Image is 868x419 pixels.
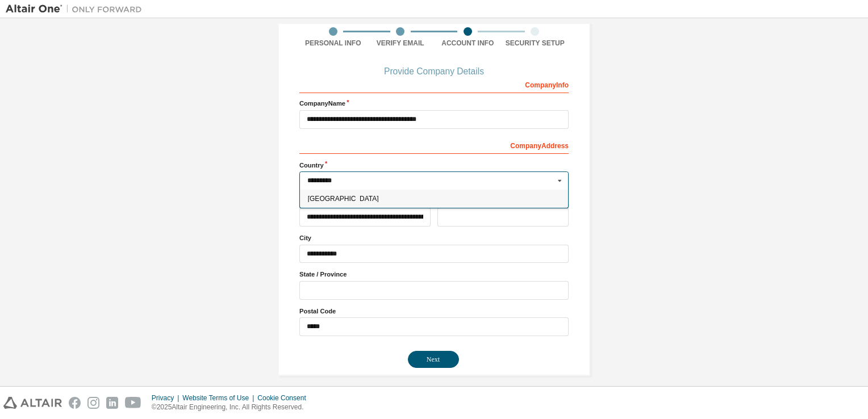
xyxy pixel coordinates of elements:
[367,39,435,48] div: Verify Email
[299,136,569,154] div: Company Address
[125,397,141,409] img: youtube.svg
[299,75,569,93] div: Company Info
[434,39,502,48] div: Account Info
[69,397,81,409] img: facebook.svg
[299,270,569,279] label: State / Province
[299,68,569,75] div: Provide Company Details
[408,351,459,368] button: Next
[299,161,569,170] label: Country
[502,39,569,48] div: Security Setup
[106,397,118,409] img: linkedin.svg
[299,233,569,242] label: City
[152,393,182,403] div: Privacy
[299,307,569,316] label: Postal Code
[3,397,62,409] img: altair_logo.svg
[152,403,313,412] p: © 2025 Altair Engineering, Inc. All Rights Reserved.
[299,39,367,48] div: Personal Info
[257,393,312,403] div: Cookie Consent
[6,3,148,15] img: Altair One
[299,99,569,108] label: Company Name
[308,195,561,202] span: [GEOGRAPHIC_DATA]
[87,397,99,409] img: instagram.svg
[182,393,257,403] div: Website Terms of Use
